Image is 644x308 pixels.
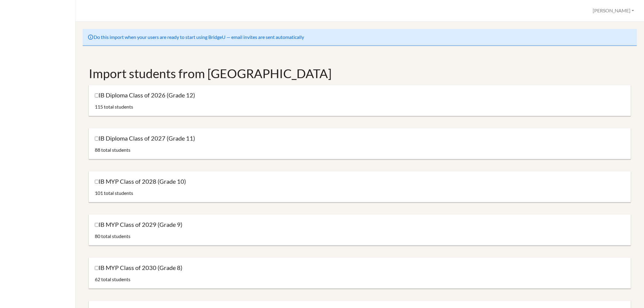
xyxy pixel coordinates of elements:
span: 62 total students [95,276,130,282]
label: IB MYP Class of 2029 (Grade 9) [95,221,182,229]
input: IB Diploma Class of 2027 (Grade 11) [95,137,99,141]
div: Do this import when your users are ready to start using BridgeU — email invites are sent automati... [83,29,637,46]
span: 88 total students [95,147,130,153]
button: [PERSON_NAME] [590,5,637,16]
span: 101 total students [95,190,133,196]
span: 115 total students [95,104,133,110]
label: IB Diploma Class of 2026 (Grade 12) [95,91,195,99]
input: IB MYP Class of 2030 (Grade 8) [95,266,99,270]
h1: Import students from [GEOGRAPHIC_DATA] [89,65,631,82]
input: IB MYP Class of 2028 (Grade 10) [95,180,99,184]
label: IB MYP Class of 2028 (Grade 10) [95,177,186,186]
span: 80 total students [95,233,130,239]
label: IB MYP Class of 2030 (Grade 8) [95,264,182,272]
input: IB MYP Class of 2029 (Grade 9) [95,223,99,227]
label: IB Diploma Class of 2027 (Grade 11) [95,134,195,142]
input: IB Diploma Class of 2026 (Grade 12) [95,94,99,97]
